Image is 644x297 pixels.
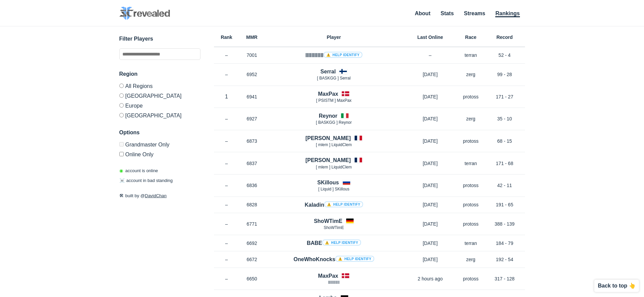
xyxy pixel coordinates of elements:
h4: [PERSON_NAME] [305,134,351,142]
label: [GEOGRAPHIC_DATA] [119,110,200,118]
p: Back to top 👆 [598,283,636,289]
span: ◉ [119,168,123,173]
p: [DATE] [403,115,457,122]
p: [DATE] [403,71,457,78]
h4: llllllllllll [305,51,362,59]
span: [ BASKGG ] Reynor [316,120,352,125]
p: – [214,182,239,189]
a: Stats [440,10,454,16]
p: 6672 [239,256,265,263]
p: zerg [457,256,484,263]
a: DavidChan [145,193,167,198]
a: ⚠️ Help identify [324,52,362,58]
h6: Record [484,35,525,40]
p: 6771 [239,221,265,227]
p: 6837 [239,160,265,167]
p: 6952 [239,71,265,78]
p: 171 - 68 [484,160,525,167]
h6: MMR [239,35,265,40]
p: 6873 [239,138,265,144]
label: Only Show accounts currently in Grandmaster [119,142,200,149]
p: terran [457,160,484,167]
h4: MaxPax [318,272,338,280]
p: [DATE] [403,221,457,227]
a: About [415,10,430,16]
span: ShoWTimE [324,225,344,230]
p: protoss [457,182,484,189]
span: 🛠 [119,193,124,198]
label: All Regions [119,84,200,91]
h6: Last Online [403,35,457,40]
p: 35 - 10 [484,115,525,122]
p: [DATE] [403,93,457,100]
h3: Options [119,129,200,137]
p: 6941 [239,93,265,100]
h4: SKillous [317,179,339,186]
p: 52 - 4 [484,52,525,59]
label: Europe [119,100,200,110]
h6: Player [265,35,403,40]
a: Streams [464,10,485,16]
p: protoss [457,93,484,100]
p: zerg [457,71,484,78]
h4: [PERSON_NAME] [305,156,351,164]
p: [DATE] [403,138,457,144]
p: account in bad standing [119,177,173,184]
a: ⚠️ Help identify [335,256,374,262]
p: 6927 [239,115,265,122]
h4: ShoWTimE [314,217,342,225]
p: 171 - 27 [484,93,525,100]
p: 388 - 139 [484,221,525,227]
p: protoss [457,221,484,227]
input: All Regions [119,84,124,88]
p: – [214,115,239,122]
p: [DATE] [403,160,457,167]
input: [GEOGRAPHIC_DATA] [119,93,124,98]
h4: BABE [307,239,361,247]
p: 6828 [239,201,265,208]
p: – [214,71,239,78]
p: 99 - 28 [484,71,525,78]
input: Europe [119,103,124,108]
p: 6836 [239,182,265,189]
span: [ mlem ] LiquidClem [316,165,352,169]
p: [DATE] [403,201,457,208]
p: 68 - 15 [484,138,525,144]
span: ☠️ [119,178,125,183]
h4: Kaladin [305,201,363,209]
p: 191 - 65 [484,201,525,208]
h4: Serral [320,68,336,75]
p: 6650 [239,275,265,282]
a: Rankings [495,10,520,17]
p: 192 - 54 [484,256,525,263]
input: Grandmaster Only [119,142,124,146]
p: 42 - 11 [484,182,525,189]
span: [ mlem ] LiquidClem [316,142,352,147]
label: Only show accounts currently laddering [119,149,200,157]
p: 6692 [239,240,265,247]
span: [ BASKGG ] Serral [317,76,351,81]
p: protoss [457,201,484,208]
label: [GEOGRAPHIC_DATA] [119,91,200,100]
h4: Reynor [319,112,337,120]
span: [ PSISTM ] MaxPax [316,98,352,103]
a: ⚠️ Help identify [322,239,361,246]
h3: Region [119,70,200,78]
p: [DATE] [403,256,457,263]
span: lllIlllIllIl [328,280,340,285]
p: – [214,160,239,167]
p: [DATE] [403,240,457,247]
p: – [214,201,239,208]
h6: Rank [214,35,239,40]
p: built by @ [119,192,200,199]
p: terran [457,240,484,247]
h6: Race [457,35,484,40]
p: – [214,256,239,263]
p: – [214,138,239,144]
img: SC2 Revealed [119,7,170,20]
p: – [214,240,239,247]
p: terran [457,52,484,59]
p: – [214,275,239,282]
p: 2 hours ago [403,275,457,282]
a: ⚠️ Help identify [324,201,363,207]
